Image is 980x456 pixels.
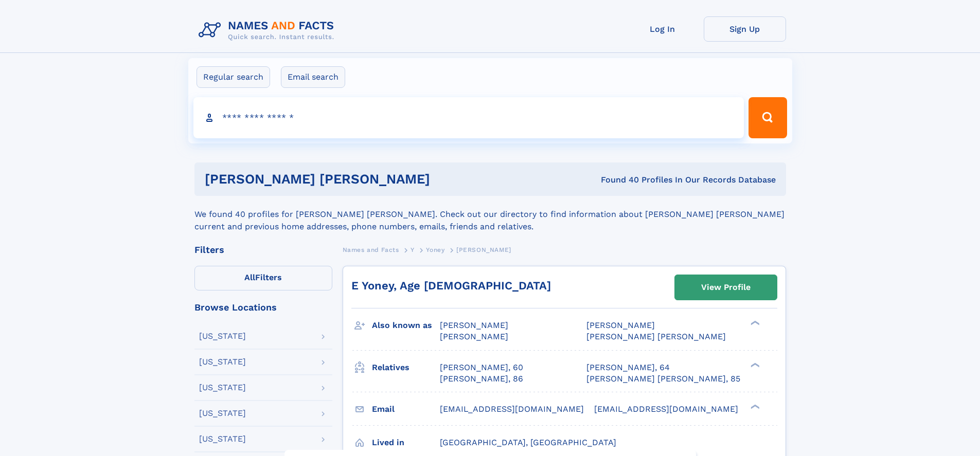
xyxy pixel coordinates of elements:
[749,97,787,138] button: Search Button
[621,16,704,42] a: Log In
[244,272,255,282] span: All
[594,404,738,414] span: [EMAIL_ADDRESS][DOMAIN_NAME]
[701,276,751,299] div: View Profile
[586,320,655,330] span: [PERSON_NAME]
[194,16,343,44] img: Logo Names and Facts
[194,245,332,254] div: Filters
[205,173,515,186] h1: [PERSON_NAME] [PERSON_NAME]
[748,320,760,326] div: ❯
[194,196,786,233] div: We found 40 profiles for [PERSON_NAME] [PERSON_NAME]. Check out our directory to find information...
[440,437,616,447] span: [GEOGRAPHIC_DATA], [GEOGRAPHIC_DATA]
[586,332,726,341] span: [PERSON_NAME] [PERSON_NAME]
[440,373,523,385] a: [PERSON_NAME], 86
[586,362,670,373] a: [PERSON_NAME], 64
[372,317,440,334] h3: Also known as
[440,362,523,373] a: [PERSON_NAME], 60
[515,174,776,186] div: Found 40 Profiles In Our Records Database
[281,66,345,88] label: Email search
[586,373,740,385] a: [PERSON_NAME] [PERSON_NAME], 85
[440,320,508,330] span: [PERSON_NAME]
[704,16,786,42] a: Sign Up
[426,243,444,256] a: Yoney
[675,275,777,300] a: View Profile
[372,434,440,451] h3: Lived in
[748,361,760,368] div: ❯
[199,358,246,366] div: [US_STATE]
[199,384,246,392] div: [US_STATE]
[343,243,399,256] a: Names and Facts
[440,404,584,414] span: [EMAIL_ADDRESS][DOMAIN_NAME]
[372,359,440,376] h3: Relatives
[197,66,270,88] label: Regular search
[199,409,246,417] div: [US_STATE]
[748,403,760,410] div: ❯
[199,435,246,443] div: [US_STATE]
[411,243,415,256] a: Y
[372,400,440,418] h3: Email
[194,266,332,290] label: Filters
[411,246,415,253] span: Y
[426,246,444,253] span: Yoney
[351,279,551,292] a: E Yoney, Age [DEMOGRAPHIC_DATA]
[194,303,332,312] div: Browse Locations
[193,97,744,138] input: search input
[456,246,511,253] span: [PERSON_NAME]
[199,332,246,340] div: [US_STATE]
[440,332,508,341] span: [PERSON_NAME]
